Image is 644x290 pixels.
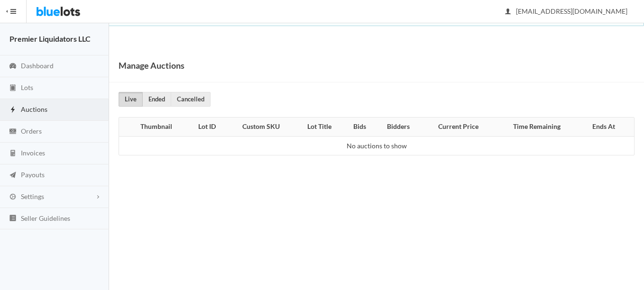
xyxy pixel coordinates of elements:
span: Lots [21,83,33,91]
a: Cancelled [171,92,211,107]
span: [EMAIL_ADDRESS][DOMAIN_NAME] [506,7,627,15]
span: Auctions [21,105,47,113]
th: Current Price [422,118,495,136]
ion-icon: clipboard [8,84,18,93]
th: Lot ID [188,118,226,136]
ion-icon: speedometer [8,62,18,71]
th: Time Remaining [495,118,579,136]
span: Dashboard [21,62,54,70]
th: Bidders [375,118,422,136]
ion-icon: cog [8,193,18,202]
th: Thumbnail [119,118,188,136]
ion-icon: cash [8,127,18,136]
th: Custom SKU [226,118,295,136]
ion-icon: calculator [8,149,18,158]
th: Bids [344,118,375,136]
a: Ended [142,92,171,107]
a: Live [119,92,143,107]
ion-icon: person [503,8,513,17]
strong: Premier Liquidators LLC [9,34,91,43]
ion-icon: paper plane [8,171,18,180]
ion-icon: list box [8,214,18,223]
span: Invoices [21,149,45,157]
span: Settings [21,192,44,200]
span: Seller Guidelines [21,214,70,222]
th: Lot Title [295,118,344,136]
span: Orders [21,127,42,135]
ion-icon: flash [8,106,18,115]
td: No auctions to show [119,136,634,155]
span: Payouts [21,171,45,179]
h1: Manage Auctions [119,58,184,72]
th: Ends At [579,118,634,136]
